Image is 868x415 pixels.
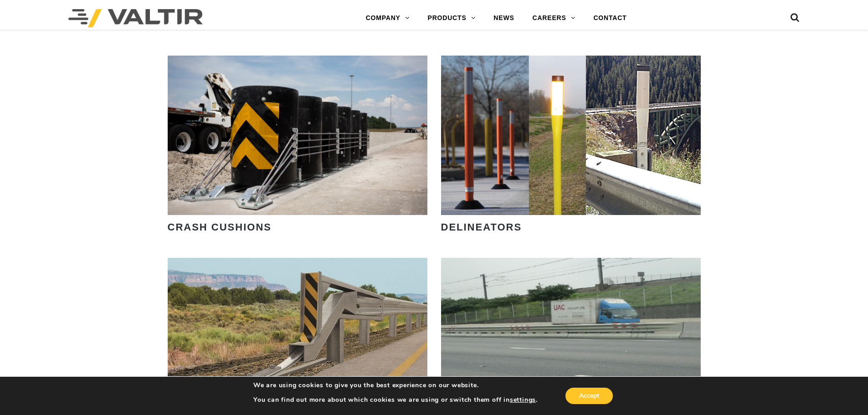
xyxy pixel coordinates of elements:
strong: DELINEATORS [441,221,522,233]
a: NEWS [484,9,523,27]
a: CAREERS [524,9,585,27]
p: You can find out more about which cookies we are using or switch them off in . [253,396,538,404]
a: COMPANY [357,9,419,27]
a: PRODUCTS [419,9,485,27]
button: settings [510,396,536,404]
a: CONTACT [584,9,636,27]
p: We are using cookies to give you the best experience on our website. [253,381,538,389]
img: Valtir [68,9,203,27]
button: Accept [565,388,613,404]
strong: CRASH CUSHIONS [168,221,272,233]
